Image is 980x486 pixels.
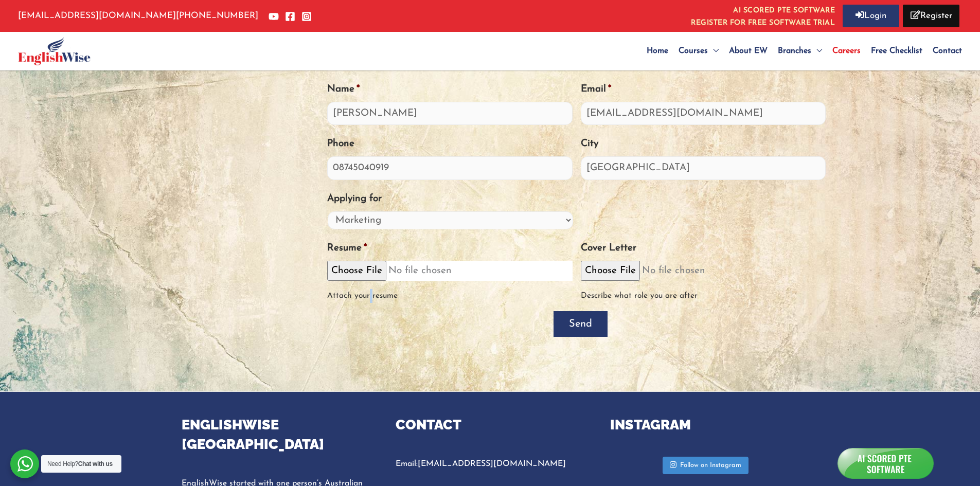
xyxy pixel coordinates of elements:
[18,37,91,65] img: English Wise
[182,415,370,454] h4: ENGLISHWISE [GEOGRAPHIC_DATA]
[418,460,566,468] a: [EMAIL_ADDRESS][DOMAIN_NAME]
[396,415,584,435] h4: Contact
[581,138,598,151] label: City
[843,5,899,27] a: Login
[729,47,768,55] span: About EW
[673,33,724,69] a: Courses
[827,33,866,69] a: Careers
[670,461,676,469] svg: Instagram
[778,47,811,55] span: Branches
[301,11,312,22] a: Instagram
[285,11,295,22] a: Facebook
[269,11,279,22] a: YouTube
[832,47,861,55] span: Careers
[554,311,608,337] input: Send
[47,460,113,467] span: Need Help?
[327,193,382,206] label: Applying for
[610,415,799,435] h4: INSTAGRAM
[663,457,749,474] a: InstagramFollow on Instagram
[18,8,258,24] p: [PHONE_NUMBER]
[840,448,932,478] img: icon_a.png
[928,33,962,69] a: Contact
[327,281,573,303] div: Attach your resume
[18,11,176,20] a: [EMAIL_ADDRESS][DOMAIN_NAME]
[642,33,962,69] nav: Site Navigation
[327,83,360,96] label: Name
[581,242,636,255] label: Cover Letter
[691,5,835,27] a: AI SCORED PTE SOFTWAREREGISTER FOR FREE SOFTWARE TRIAL
[581,281,826,303] div: Describe what role you are after
[903,5,959,27] a: Register
[679,47,708,55] span: Courses
[866,33,928,69] a: Free Checklist
[78,460,113,467] strong: Chat with us
[642,33,673,69] a: Home
[691,5,835,17] i: AI SCORED PTE SOFTWARE
[327,138,354,151] label: Phone
[581,83,611,96] label: Email
[933,47,962,55] span: Contact
[724,33,773,69] a: About EW
[773,33,827,69] a: Branches
[396,457,584,471] p: Email:
[871,47,922,55] span: Free Checklist
[327,242,367,255] label: Resume
[647,47,668,55] span: Home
